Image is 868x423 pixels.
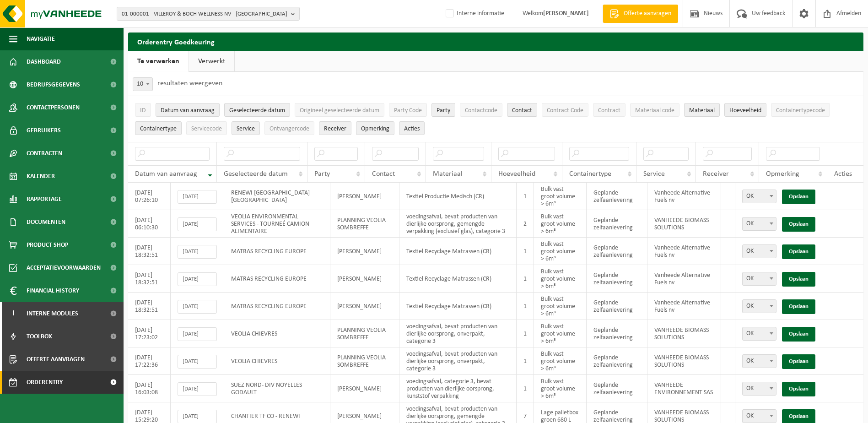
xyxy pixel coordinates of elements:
span: OK [742,327,776,341]
span: Navigatie [27,27,55,50]
span: Documenten [27,211,65,233]
span: Contracten [27,142,62,165]
td: Vanheede Alternative Fuels nv [647,293,721,320]
a: Offerte aanvragen [603,5,678,23]
td: [DATE] 18:32:51 [128,238,171,265]
td: [DATE] 17:22:36 [128,347,171,375]
td: Bulk vast groot volume > 6m³ [534,347,587,375]
td: Vanheede Alternative Fuels nv [647,238,721,265]
span: OK [742,409,776,423]
td: 1 [517,238,534,265]
button: IDID: Activate to sort [135,103,151,117]
td: Geplande zelfaanlevering [587,183,647,210]
td: 1 [517,347,534,375]
td: Bulk vast groot volume > 6m³ [534,210,587,238]
td: Vanheede Alternative Fuels nv [647,265,721,293]
td: Geplande zelfaanlevering [587,210,647,238]
span: Party [314,170,330,178]
button: 01-000001 - VILLEROY & BOCH WELLNESS NV - [GEOGRAPHIC_DATA] [117,7,300,21]
td: Geplande zelfaanlevering [587,375,647,402]
td: 1 [517,320,534,347]
span: Opmerking [361,125,389,132]
button: OntvangercodeOntvangercode: Activate to sort [264,121,314,135]
span: OK [742,272,776,286]
td: Bulk vast groot volume > 6m³ [534,375,587,402]
td: [PERSON_NAME] [330,375,399,402]
button: Geselecteerde datumGeselecteerde datum: Activate to sort [224,103,290,117]
button: Datum van aanvraagDatum van aanvraag: Activate to remove sorting [156,103,220,117]
td: Geplande zelfaanlevering [587,238,647,265]
span: OK [743,217,776,230]
span: Hoeveelheid [498,170,535,178]
span: Acceptatievoorwaarden [27,256,101,279]
td: VEOLIA CHIEVRES [224,347,331,375]
td: Geplande zelfaanlevering [587,293,647,320]
span: Financial History [27,279,79,302]
td: voedingsafval, bevat producten van dierlijke oorsprong, onverpakt, categorie 3 [399,347,517,375]
span: Rapportage [27,188,62,211]
td: RENEWI [GEOGRAPHIC_DATA] - [GEOGRAPHIC_DATA] [224,183,331,210]
td: VANHEEDE BIOMASS SOLUTIONS [647,210,721,238]
span: Toolbox [27,325,52,348]
td: 1 [517,183,534,210]
button: ContainertypeContainertype: Activate to sort [135,121,182,135]
td: Textiel Recyclage Matrassen (CR) [399,265,517,293]
span: OK [742,217,776,231]
span: Contactcode [465,107,497,114]
button: MateriaalMateriaal: Activate to sort [684,103,720,117]
td: Textiel Recyclage Matrassen (CR) [399,293,517,320]
button: OpmerkingOpmerking: Activate to sort [356,121,394,135]
span: Contract Code [547,107,583,114]
span: 10 [133,78,152,91]
a: Opslaan [782,299,815,314]
td: PLANNING VEOLIA SOMBREFFE [330,210,399,238]
span: Dashboard [27,50,61,73]
h2: Orderentry Goedkeuring [128,33,863,50]
span: I [9,302,17,325]
span: Containertype [140,125,177,132]
button: HoeveelheidHoeveelheid: Activate to sort [724,103,766,117]
span: OK [743,327,776,340]
span: Hoeveelheid [729,107,761,114]
td: VANHEEDE BIOMASS SOLUTIONS [647,347,721,375]
td: [PERSON_NAME] [330,183,399,210]
span: Product Shop [27,233,68,256]
button: ReceiverReceiver: Activate to sort [319,121,351,135]
button: ContainertypecodeContainertypecode: Activate to sort [771,103,830,117]
a: Verwerkt [189,51,234,72]
td: [DATE] 17:23:02 [128,320,171,347]
td: Bulk vast groot volume > 6m³ [534,265,587,293]
td: MATRAS RECYCLING EUROPE [224,265,331,293]
span: Contact [372,170,395,178]
span: Party Code [394,107,422,114]
td: Bulk vast groot volume > 6m³ [534,183,587,210]
span: OK [742,299,776,313]
button: Acties [399,121,425,135]
td: [DATE] 07:26:10 [128,183,171,210]
button: Contract CodeContract Code: Activate to sort [542,103,588,117]
span: 10 [133,77,153,91]
span: Offerte aanvragen [621,9,674,18]
span: OK [742,382,776,396]
span: Service [237,125,255,132]
span: OK [743,300,776,313]
td: Geplande zelfaanlevering [587,347,647,375]
span: OK [743,272,776,285]
button: Origineel geselecteerde datumOrigineel geselecteerde datum: Activate to sort [295,103,384,117]
label: Interne informatie [444,7,504,21]
span: Opmerking [766,170,799,178]
td: [PERSON_NAME] [330,293,399,320]
td: SUEZ NORD- DIV NOYELLES GODAULT [224,375,331,402]
td: Vanheede Alternative Fuels nv [647,183,721,210]
a: Opslaan [782,354,815,369]
span: Gebruikers [27,119,61,142]
span: Materiaal code [635,107,674,114]
button: ServicecodeServicecode: Activate to sort [186,121,227,135]
span: Receiver [324,125,346,132]
span: OK [743,355,776,368]
td: Geplande zelfaanlevering [587,320,647,347]
span: Datum van aanvraag [135,170,197,178]
td: voedingsafval, bevat producten van dierlijke oorsprong, onverpakt, categorie 3 [399,320,517,347]
span: Orderentry Goedkeuring [27,371,103,394]
td: PLANNING VEOLIA SOMBREFFE [330,347,399,375]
